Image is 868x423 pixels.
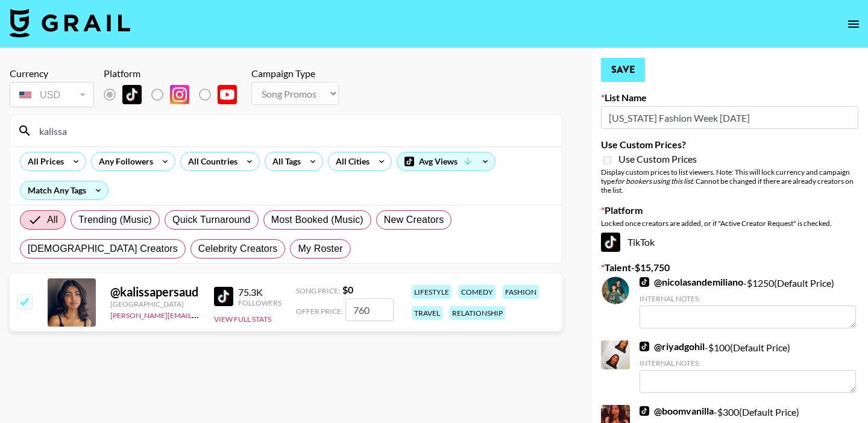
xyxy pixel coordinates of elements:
[110,284,200,299] div: @ kalissapersaud
[640,340,705,352] a: @riyadgohil
[47,213,58,227] span: All
[296,286,340,295] span: Song Price:
[122,85,142,104] img: TikTok
[198,242,278,256] span: Celebrity Creators
[20,181,108,199] div: Match Any Tags
[20,152,66,171] div: All Prices
[640,359,856,368] div: Internal Notes:
[601,204,858,216] label: Platform
[181,152,240,171] div: All Countries
[265,152,303,171] div: All Tags
[296,307,343,316] span: Offer Price:
[601,139,858,151] label: Use Custom Prices?
[640,276,743,288] a: @nicolasandemiliano
[640,294,856,303] div: Internal Notes:
[345,298,394,321] input: 0
[271,213,363,227] span: Most Booked (Music)
[10,80,94,110] div: Remove selected talent to change your currency
[384,213,444,227] span: New Creators
[450,306,505,320] div: relationship
[601,233,620,252] img: TikTok
[104,67,247,80] div: Platform
[110,309,289,320] a: [PERSON_NAME][EMAIL_ADDRESS][DOMAIN_NAME]
[329,152,372,171] div: All Cities
[110,299,200,309] div: [GEOGRAPHIC_DATA]
[298,242,342,256] span: My Roster
[10,8,130,37] img: Grail Talent
[342,284,353,295] strong: $ 0
[640,276,856,328] div: - $ 1250 (Default Price)
[172,213,251,227] span: Quick Turnaround
[412,306,442,320] div: travel
[640,406,649,416] img: TikTok
[218,85,237,104] img: YouTube
[214,287,233,306] img: TikTok
[397,152,495,171] div: Avg Views
[640,342,649,351] img: TikTok
[640,405,714,417] a: @boomvanilla
[640,340,856,393] div: - $ 100 (Default Price)
[503,285,539,299] div: fashion
[615,177,693,186] em: for bookers using this list
[238,298,281,307] div: Followers
[238,286,281,298] div: 75.3K
[618,153,697,165] span: Use Custom Prices
[92,152,156,171] div: Any Followers
[601,58,645,82] button: Save
[601,233,858,252] div: TikTok
[78,213,152,227] span: Trending (Music)
[601,168,858,195] div: Display custom prices to list viewers. Note: This will lock currency and campaign type . Cannot b...
[841,12,866,36] button: open drawer
[601,92,858,104] label: List Name
[251,67,339,80] div: Campaign Type
[601,219,858,228] div: Locked once creators are added, or if "Active Creator Request" is checked.
[12,84,92,105] div: USD
[28,242,178,256] span: [DEMOGRAPHIC_DATA] Creators
[601,262,858,274] label: Talent - $ 15,750
[104,82,247,107] div: Remove selected talent to change platforms
[170,85,189,104] img: Instagram
[10,67,94,80] div: Currency
[459,285,495,299] div: comedy
[640,277,649,287] img: TikTok
[32,121,555,140] input: Search by User Name
[412,285,451,299] div: lifestyle
[214,315,271,324] button: View Full Stats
